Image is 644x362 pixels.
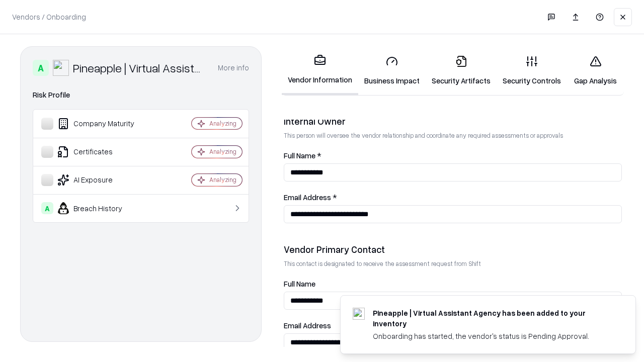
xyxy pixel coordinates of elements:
p: Vendors / Onboarding [12,12,86,22]
div: AI Exposure [41,174,162,186]
p: This person will oversee the vendor relationship and coordinate any required assessments or appro... [284,131,622,140]
div: Analyzing [209,175,236,184]
a: Gap Analysis [567,47,624,94]
div: Risk Profile [33,89,249,101]
div: Analyzing [209,147,236,156]
div: Onboarding has started, the vendor's status is Pending Approval. [373,331,611,341]
div: Analyzing [209,119,236,128]
div: Vendor Primary Contact [284,243,622,255]
div: Breach History [41,202,162,214]
p: This contact is designated to receive the assessment request from Shift [284,259,622,268]
a: Vendor Information [282,46,358,95]
div: A [41,202,53,214]
label: Email Address * [284,194,622,201]
label: Full Name [284,280,622,288]
label: Full Name * [284,152,622,159]
div: Pineapple | Virtual Assistant Agency has been added to your inventory [373,308,611,329]
label: Email Address [284,322,622,329]
div: Company Maturity [41,118,162,130]
button: More info [218,59,249,77]
div: A [33,60,49,76]
img: trypineapple.com [353,308,365,320]
a: Security Controls [497,47,567,94]
img: Pineapple | Virtual Assistant Agency [53,60,69,76]
div: Internal Owner [284,115,622,127]
div: Certificates [41,146,162,158]
a: Business Impact [358,47,426,94]
div: Pineapple | Virtual Assistant Agency [73,60,206,76]
a: Security Artifacts [426,47,497,94]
